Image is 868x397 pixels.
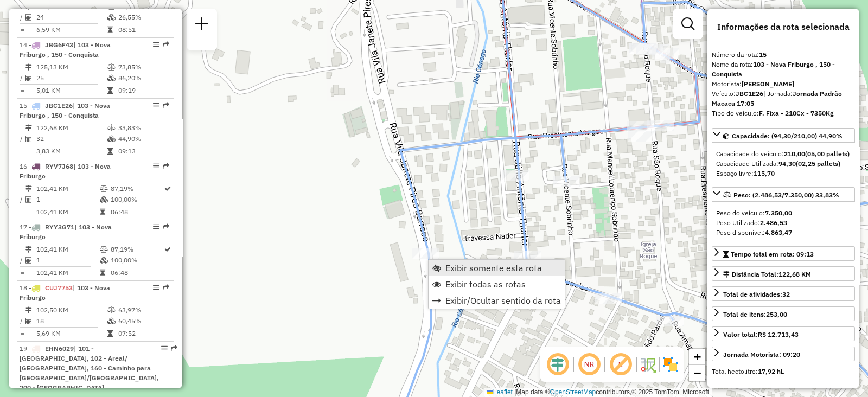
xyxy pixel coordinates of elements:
[100,270,105,276] i: Tempo total em rota
[484,388,712,397] div: Map data © contributors,© 2025 TomTom, Microsoft
[25,257,32,264] i: Total de Atividades
[742,80,794,88] strong: [PERSON_NAME]
[754,169,775,177] strong: 115,70
[36,123,107,133] td: 122,68 KM
[25,307,32,313] i: Distância Total
[712,286,855,301] a: Total de atividades:32
[36,255,99,266] td: 1
[25,64,32,71] i: Distância Total
[107,136,116,142] i: % de utilização da cubagem
[759,109,834,117] strong: F. Fixa - 210Cx - 7350Kg
[576,351,602,377] span: Ocultar NR
[107,87,113,94] i: Tempo total em rota
[164,185,171,192] i: Rota otimizada
[805,150,850,158] strong: (05,00 pallets)
[45,344,74,353] span: EHN6029
[716,218,851,228] div: Peso Utilizado:
[100,257,108,264] i: % de utilização da cubagem
[20,24,25,35] td: =
[118,328,169,339] td: 07:52
[25,246,32,253] i: Distância Total
[25,125,32,131] i: Distância Total
[191,13,213,37] a: Nova sessão e pesquisa
[712,89,855,108] div: Veículo:
[107,318,116,324] i: % de utilização da cubagem
[118,73,169,84] td: 86,20%
[25,185,32,192] i: Distância Total
[20,12,25,23] td: /
[689,365,705,381] a: Zoom out
[45,223,74,231] span: RYY3G71
[723,350,800,360] div: Jornada Motorista: 09:20
[20,133,25,144] td: /
[723,330,799,340] div: Valor total:
[712,89,842,107] span: | Jornada:
[20,328,25,339] td: =
[110,183,163,194] td: 87,19%
[712,50,855,60] div: Número da rota:
[694,350,701,363] span: +
[712,60,835,78] strong: 103 - Nova Friburgo , 150 - Conquista
[20,85,25,96] td: =
[107,64,116,71] i: % de utilização do peso
[712,266,855,281] a: Distância Total:122,68 KM
[164,246,171,253] i: Rota otimizada
[445,280,526,289] span: Exibir todas as rotas
[118,12,169,23] td: 26,55%
[712,22,855,32] h4: Informações da rota selecionada
[20,284,110,302] span: 18 -
[36,244,99,255] td: 102,41 KM
[662,356,679,373] img: Exibir/Ocultar setores
[153,223,159,230] em: Opções
[712,326,855,341] a: Valor total:R$ 12.713,43
[45,284,73,292] span: CUJ7753
[100,196,108,203] i: % de utilização da cubagem
[118,123,169,133] td: 33,83%
[118,133,169,144] td: 44,90%
[732,132,843,140] span: Capacidade: (94,30/210,00) 44,90%
[20,344,159,392] span: 19 -
[110,255,163,266] td: 100,00%
[25,136,32,142] i: Total de Atividades
[765,228,792,236] strong: 4.863,47
[784,150,805,158] strong: 210,00
[20,101,110,119] span: 15 -
[36,267,99,278] td: 102,41 KM
[716,169,851,178] div: Espaço livre:
[429,260,565,276] li: Exibir somente esta rota
[445,264,542,272] span: Exibir somente esta rota
[445,296,561,305] span: Exibir/Ocultar sentido da rota
[712,386,855,396] h4: Atividades
[107,125,116,131] i: % de utilização do peso
[723,310,787,319] div: Total de itens:
[712,367,855,376] div: Total hectolitro:
[545,351,571,377] span: Ocultar deslocamento
[759,50,767,59] strong: 15
[758,330,799,338] strong: R$ 12.713,43
[689,349,705,365] a: Zoom in
[25,196,32,203] i: Total de Atividades
[118,85,169,96] td: 09:19
[760,219,787,227] strong: 2.486,53
[20,101,110,119] span: | 103 - Nova Friburgo , 150 - Conquista
[107,27,113,33] i: Tempo total em rota
[20,255,25,266] td: /
[118,316,169,326] td: 60,45%
[694,366,701,380] span: −
[712,128,855,143] a: Capacidade: (94,30/210,00) 44,90%
[733,191,839,199] span: Peso: (2.486,53/7.350,00) 33,83%
[20,316,25,326] td: /
[712,246,855,261] a: Tempo total em rota: 09:13
[716,209,792,217] span: Peso do veículo:
[487,388,513,396] a: Leaflet
[20,223,112,241] span: 17 -
[118,146,169,157] td: 09:13
[20,41,111,59] span: 14 -
[712,79,855,89] div: Motorista:
[712,306,855,321] a: Total de itens:253,00
[107,14,116,21] i: % de utilização da cubagem
[163,163,169,169] em: Rota exportada
[550,388,596,396] a: OpenStreetMap
[712,204,855,242] div: Peso: (2.486,53/7.350,00) 33,83%
[766,310,787,318] strong: 253,00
